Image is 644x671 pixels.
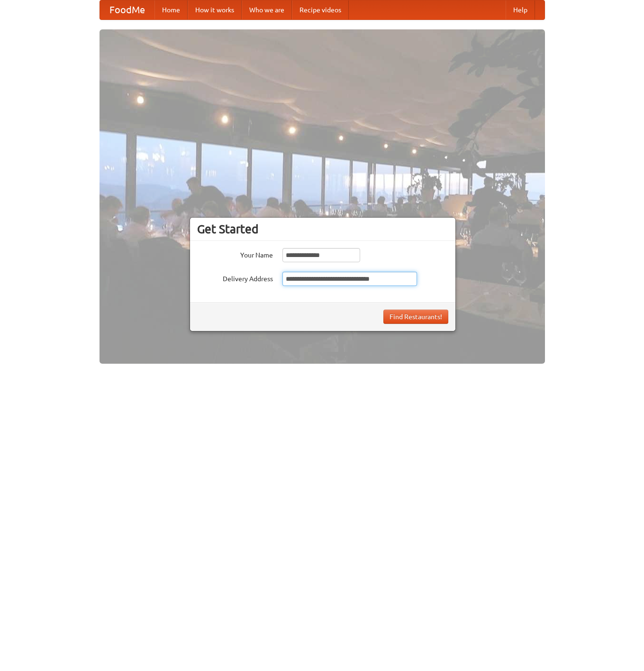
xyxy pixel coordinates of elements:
label: Your Name [197,248,273,260]
label: Delivery Address [197,272,273,284]
h3: Get Started [197,222,448,236]
button: Find Restaurants! [383,310,448,324]
a: FoodMe [100,0,154,19]
a: Home [154,0,188,19]
a: Recipe videos [292,0,349,19]
a: Who we are [242,0,292,19]
a: How it works [188,0,242,19]
a: Help [506,0,535,19]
